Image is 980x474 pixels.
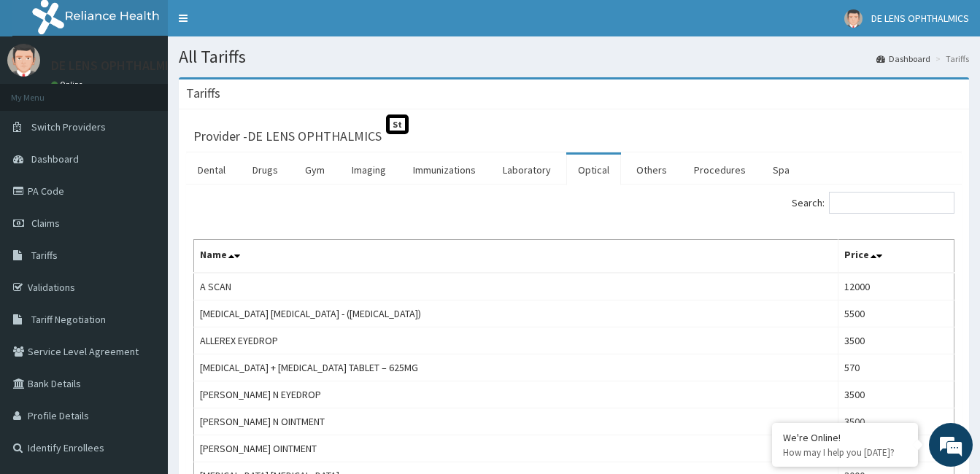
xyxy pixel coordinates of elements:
p: DE LENS OPHTHALMICS [51,59,183,72]
a: Spa [761,155,801,185]
a: Procedures [682,155,757,185]
a: Dental [186,155,237,185]
a: Gym [293,155,336,185]
th: Price [838,240,954,273]
span: Claims [31,217,60,230]
td: 3500 [838,381,954,408]
span: St [386,114,409,134]
span: Tariffs [31,249,58,262]
span: Switch Providers [31,120,106,133]
td: [PERSON_NAME] OINTMENT [194,435,838,462]
td: 3500 [838,408,954,435]
td: 570 [838,354,954,381]
input: Search: [829,192,954,214]
td: 12000 [838,273,954,300]
li: Tariffs [932,53,969,65]
td: [MEDICAL_DATA] + [MEDICAL_DATA] TABLET – 625MG [194,354,838,381]
a: Immunizations [401,155,487,185]
td: [PERSON_NAME] N OINTMENT [194,408,838,435]
span: Tariff Negotiation [31,313,106,326]
a: Others [625,155,679,185]
th: Name [194,240,838,273]
a: Drugs [241,155,290,185]
label: Search: [792,192,954,214]
div: We're Online! [783,431,907,444]
h3: Provider - DE LENS OPHTHALMICS [193,130,382,143]
td: A SCAN [194,273,838,300]
p: How may I help you today? [783,446,907,459]
img: User Image [844,9,863,28]
a: Online [51,79,86,90]
span: DE LENS OPHTHALMICS [871,12,969,25]
h1: All Tariffs [179,47,969,66]
td: 3500 [838,327,954,354]
a: Laboratory [491,155,563,185]
td: [MEDICAL_DATA] [MEDICAL_DATA] - ([MEDICAL_DATA]) [194,300,838,327]
a: Imaging [340,155,398,185]
span: Dashboard [31,152,79,166]
h3: Tariffs [186,87,220,100]
td: [PERSON_NAME] N EYEDROP [194,381,838,408]
img: User Image [7,44,40,77]
td: 5500 [838,300,954,327]
a: Dashboard [876,53,930,65]
td: ALLEREX EYEDROP [194,327,838,354]
a: Optical [566,155,621,185]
